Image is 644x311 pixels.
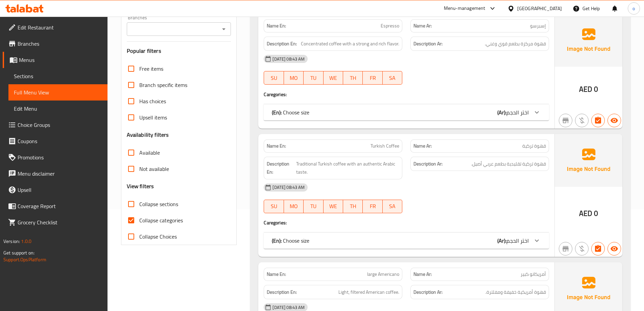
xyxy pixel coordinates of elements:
[3,248,34,257] span: Get support on:
[338,288,399,296] span: Light, filtered American coffee.
[485,288,546,296] span: قهوة أمريكية خفيفة ومفلترة.
[270,304,307,311] span: [DATE] 08:43 AM
[3,237,20,246] span: Version:
[139,97,166,105] span: Has choices
[346,201,360,211] span: TH
[127,182,154,190] h3: View filters
[301,40,399,48] span: Concentrated coffee with a strong and rich flavor.
[591,114,605,127] button: Has choices
[343,200,363,213] button: TH
[219,24,229,34] button: Open
[594,83,598,96] span: 0
[21,237,31,246] span: 1.0.0
[306,201,320,211] span: TU
[18,23,102,31] span: Edit Restaurant
[18,170,102,178] span: Menu disclaimer
[3,149,108,165] a: Promotions
[139,149,160,157] span: Available
[3,198,108,214] a: Coverage Report
[267,201,281,211] span: SU
[284,71,304,85] button: MO
[3,255,46,264] a: Support.OpsPlatform
[343,71,363,85] button: TH
[127,47,231,55] h3: Popular filters
[485,40,546,48] span: قهوة مركزة بطعم قوي وغني.
[365,73,380,83] span: FR
[3,36,108,52] a: Branches
[367,271,399,278] span: large Americano
[363,200,382,213] button: FR
[304,200,323,213] button: TU
[18,153,102,161] span: Promotions
[139,216,183,224] span: Collapse categories
[267,271,286,278] strong: Name En:
[8,84,108,101] a: Full Menu View
[607,242,621,256] button: Available
[18,137,102,145] span: Coupons
[267,288,297,296] strong: Description En:
[324,200,343,213] button: WE
[267,142,286,150] strong: Name En:
[264,219,549,226] h4: Caregories:
[3,182,108,198] a: Upsell
[444,4,485,13] div: Menu-management
[385,201,400,211] span: SA
[506,107,529,117] span: اختر الحجم
[18,121,102,129] span: Choice Groups
[517,5,562,12] div: [GEOGRAPHIC_DATA]
[497,107,506,117] b: (Ar):
[559,242,572,256] button: Not branch specific item
[559,114,572,127] button: Not branch specific item
[267,160,294,176] strong: Description En:
[287,201,301,211] span: MO
[267,73,281,83] span: SU
[579,83,592,96] span: AED
[306,73,320,83] span: TU
[139,200,178,208] span: Collapse sections
[14,72,102,80] span: Sections
[607,114,621,127] button: Available
[139,81,187,89] span: Branch specific items
[575,242,589,256] button: Purchased item
[471,160,546,168] span: قهوة تركية تقليدية بطعم عربي أصيل.
[579,207,592,220] span: AED
[287,73,301,83] span: MO
[264,232,549,249] div: (En): Choose size(Ar):اختر الحجم
[139,65,163,73] span: Free items
[14,105,102,113] span: Edit Menu
[272,107,282,117] b: (En):
[413,142,432,150] strong: Name Ar:
[381,22,399,29] span: Espresso
[272,237,309,245] p: Choose size
[19,56,102,64] span: Menus
[497,236,506,246] b: (Ar):
[264,91,549,98] h4: Caregories:
[346,73,360,83] span: TH
[270,184,307,191] span: [DATE] 08:43 AM
[270,56,307,62] span: [DATE] 08:43 AM
[3,133,108,149] a: Coupons
[575,114,589,127] button: Purchased item
[413,160,443,168] strong: Description Ar:
[139,113,167,121] span: Upsell items
[413,271,432,278] strong: Name Ar:
[413,40,443,48] strong: Description Ar:
[272,108,309,116] p: Choose size
[383,71,402,85] button: SA
[264,71,284,85] button: SU
[506,236,529,246] span: اختر الحجم
[363,71,382,85] button: FR
[555,134,622,187] img: Ae5nvW7+0k+MAAAAAElFTkSuQmCC
[371,142,399,150] span: Turkish Coffee
[413,22,432,29] strong: Name Ar:
[18,202,102,210] span: Coverage Report
[385,73,400,83] span: SA
[521,271,546,278] span: أمريكانو كبير
[522,142,546,150] span: قهوة تركية
[413,288,443,296] strong: Description Ar:
[14,88,102,96] span: Full Menu View
[267,22,286,29] strong: Name En:
[8,68,108,84] a: Sections
[8,101,108,117] a: Edit Menu
[3,52,108,68] a: Menus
